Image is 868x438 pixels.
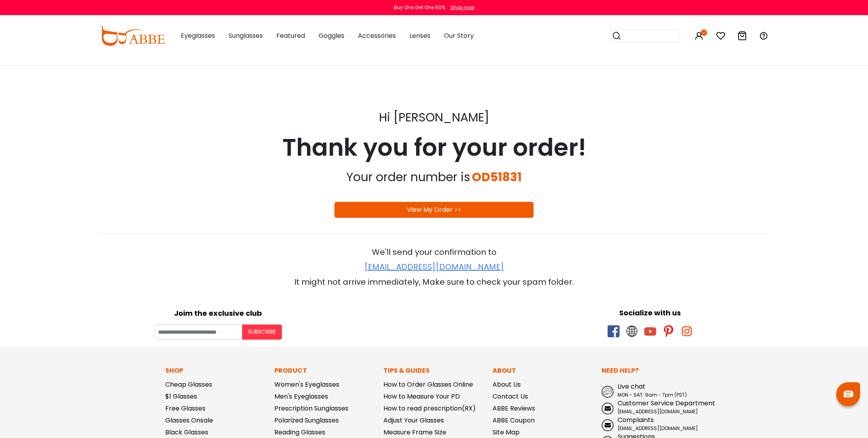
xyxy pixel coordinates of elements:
span: twitter [626,325,638,337]
span: MON - SAT: 9am - 7pm (PST) [618,391,687,398]
a: Reading Glasses [274,428,325,437]
span: Eyeglasses [181,31,215,40]
div: It might not arrive immediately, Make sure to check your spam folder. [100,276,768,288]
span: Customer Service Department [618,399,715,408]
a: Free Glasses [165,404,205,413]
a: Glasses Onsale [165,416,213,425]
div: Thank you for your order! [100,129,768,165]
span: Lenses [409,31,430,40]
div: [EMAIL_ADDRESS][DOMAIN_NAME] [100,258,768,276]
a: How to Order Glasses Online [383,380,473,389]
img: abbeglasses.com [100,26,165,46]
a: Women's Eyeglasses [274,380,339,389]
span: Featured [276,31,305,40]
a: Site Map [493,428,520,437]
img: chat [844,391,853,397]
div: OD51831 [472,165,522,189]
p: Tips & Guides [383,366,485,375]
span: [EMAIL_ADDRESS][DOMAIN_NAME] [618,408,698,415]
a: ABBE Coupon [493,416,535,425]
span: Goggles [319,31,344,40]
div: Joim the exclusive club [6,306,430,319]
a: How to read prescription(RX) [383,404,476,413]
span: [EMAIL_ADDRESS][DOMAIN_NAME] [618,425,698,432]
p: Shop [165,366,266,375]
div: We'll send your confirmation to [100,246,768,258]
div: Your order number is [346,165,472,189]
a: About Us [493,380,521,389]
a: Live chat MON - SAT: 9am - 7pm (PST) [602,382,703,399]
a: Measure Frame Size [383,428,446,437]
a: Men's Eyeglasses [274,392,328,401]
p: Product [274,366,375,375]
span: Our Story [444,31,474,40]
input: Your email [154,325,242,340]
button: Subscribe [242,325,282,340]
span: Accessories [358,31,396,40]
a: Adjust Your Glasses [383,416,444,425]
span: instagram [681,325,693,337]
a: Complaints [EMAIL_ADDRESS][DOMAIN_NAME] [602,415,703,432]
a: Black Glasses [165,428,208,437]
p: Need Help? [602,366,703,375]
div: Buy One Get One 50% [394,4,445,11]
div: Hi [PERSON_NAME] [100,106,768,129]
span: Sunglasses [229,31,263,40]
a: $1 Glasses [165,392,197,401]
span: Complaints [618,415,654,424]
a: Cheap Glasses [165,380,212,389]
a: Contact Us [493,392,528,401]
p: About [493,366,594,375]
a: Customer Service Department [EMAIL_ADDRESS][DOMAIN_NAME] [602,399,703,415]
a: Polarized Sunglasses [274,416,339,425]
div: Socialize with us [438,307,862,318]
div: Shop now [450,4,475,11]
a: How to Measure Your PD [383,392,460,401]
a: ABBE Reviews [493,404,535,413]
span: pinterest [663,325,674,337]
a: View My Order >> [407,205,461,214]
a: Prescription Sunglasses [274,404,348,413]
span: youtube [644,325,656,337]
span: Live chat [618,382,645,391]
a: Shop now [446,4,475,11]
span: facebook [608,325,620,337]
